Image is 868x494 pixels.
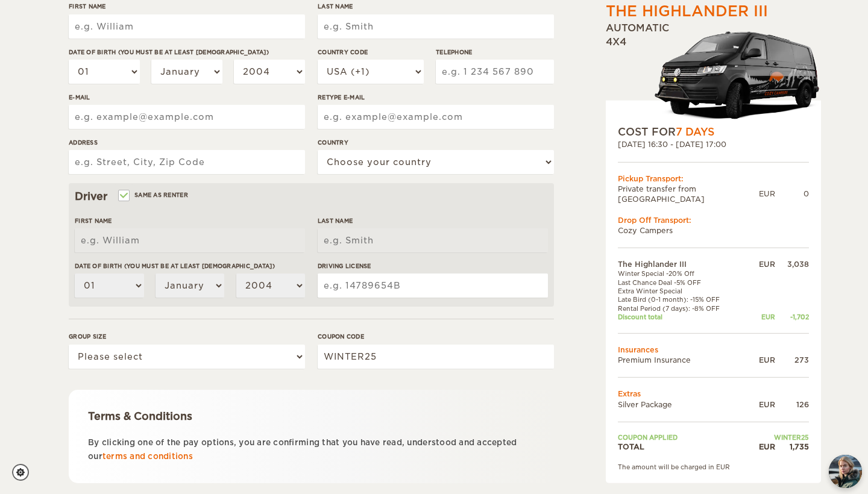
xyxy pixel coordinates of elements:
[75,228,305,252] input: e.g. William
[618,295,746,304] td: Late Bird (0-1 month): -15% OFF
[775,259,809,269] div: 3,038
[746,259,775,269] div: EUR
[746,433,809,441] td: WINTER25
[69,14,305,39] input: e.g. William
[69,138,305,147] label: Address
[318,2,554,11] label: Last Name
[618,442,746,452] td: TOTAL
[318,332,554,341] label: Coupon code
[618,313,746,321] td: Discount total
[618,389,809,399] td: Extras
[436,60,554,84] input: e.g. 1 234 567 890
[318,274,548,298] input: e.g. 14789654B
[606,1,768,22] div: The Highlander III
[119,189,188,201] label: Same as renter
[606,22,821,125] div: Automatic 4x4
[318,138,554,147] label: Country
[88,436,535,464] p: By clicking one of the pay options, you are confirming that you have read, understood and accepte...
[69,93,305,102] label: E-mail
[75,261,305,270] label: Date of birth (You must be at least [DEMOGRAPHIC_DATA])
[746,399,775,409] div: EUR
[318,228,548,252] input: e.g. Smith
[618,225,809,236] td: Cozy Campers
[746,442,775,452] div: EUR
[618,259,746,269] td: The Highlander III
[746,313,775,321] div: EUR
[119,193,127,201] input: Same as renter
[618,345,809,355] td: Insurances
[746,355,775,365] div: EUR
[88,409,535,424] div: Terms & Conditions
[618,399,746,409] td: Silver Package
[69,332,305,341] label: Group size
[618,278,746,287] td: Last Chance Deal -5% OFF
[618,355,746,365] td: Premium Insurance
[775,313,809,321] div: -1,702
[829,455,862,488] button: chat-button
[318,105,554,129] input: e.g. example@example.com
[102,452,193,461] a: terms and conditions
[318,14,554,39] input: e.g. Smith
[618,287,746,295] td: Extra Winter Special
[318,48,424,57] label: Country Code
[75,189,548,204] div: Driver
[618,173,809,183] div: Pickup Transport:
[69,105,305,129] input: e.g. example@example.com
[759,189,775,199] div: EUR
[775,442,809,452] div: 1,735
[775,189,809,199] div: 0
[618,433,746,441] td: Coupon applied
[12,464,37,481] a: Cookie settings
[829,455,862,488] img: Freyja at Cozy Campers
[618,184,759,204] td: Private transfer from [GEOGRAPHIC_DATA]
[775,355,809,365] div: 273
[69,150,305,174] input: e.g. Street, City, Zip Code
[75,216,305,225] label: First Name
[654,25,821,125] img: stor-langur-4.png
[676,126,714,138] span: 7 Days
[618,215,809,225] div: Drop Off Transport:
[618,304,746,312] td: Rental Period (7 days): -8% OFF
[69,2,305,11] label: First Name
[618,125,809,139] div: COST FOR
[318,93,554,102] label: Retype E-mail
[69,48,305,57] label: Date of birth (You must be at least [DEMOGRAPHIC_DATA])
[318,216,548,225] label: Last Name
[775,399,809,409] div: 126
[618,463,809,471] div: The amount will be charged in EUR
[436,48,554,57] label: Telephone
[618,139,809,149] div: [DATE] 16:30 - [DATE] 17:00
[618,269,746,278] td: Winter Special -20% Off
[318,261,548,270] label: Driving License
